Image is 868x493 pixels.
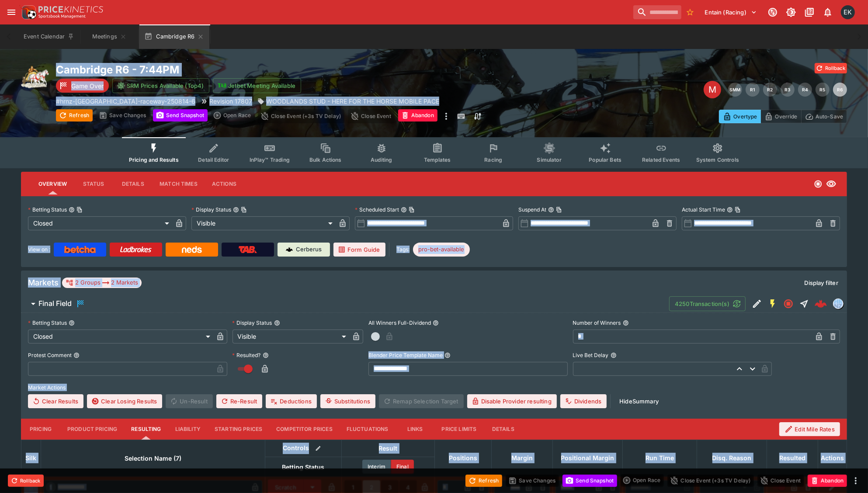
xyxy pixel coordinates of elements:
[728,83,847,97] nav: pagination navigation
[265,440,341,457] th: Controls
[465,475,502,487] button: Refresh
[233,207,239,213] button: Display StatusCopy To Clipboard
[398,111,437,119] span: Mark an event as closed and abandoned.
[556,207,562,213] button: Copy To Clipboard
[783,299,794,309] svg: Closed
[153,109,208,122] button: Send Snapshot
[31,174,74,194] button: Overview
[749,296,765,312] button: Edit Detail
[233,330,350,344] div: Visible
[719,110,847,123] div: Start From
[765,4,781,20] button: Connected to PK
[413,243,470,257] div: Betting Target: cerberus
[76,207,83,213] button: Copy To Clipboard
[38,14,86,18] img: Sportsbook Management
[216,394,262,408] button: Re-Result
[573,351,609,359] p: Live Bet Delay
[211,109,254,122] div: split button
[18,24,80,49] button: Event Calendar
[263,352,269,358] button: Resulted?
[21,440,41,476] th: Silk
[28,278,59,288] h5: Markets
[735,207,741,213] button: Copy To Clipboard
[826,179,837,189] svg: Visible
[153,174,205,194] button: Match Times
[191,206,231,213] p: Display Status
[727,207,733,213] button: Actual Start TimeCopy To Clipboard
[833,83,847,97] button: R6
[278,243,330,257] a: Cerberus
[760,110,801,123] button: Override
[28,394,83,408] button: Clear Results
[166,394,212,408] span: Un-Result
[444,352,451,358] button: Blender Price Template Name
[781,296,796,312] button: Closed
[340,419,396,440] button: Fluctuations
[816,112,843,121] p: Auto-Save
[286,246,293,253] img: Cerberus
[218,81,226,90] img: jetbet-logo.svg
[368,319,431,326] p: All Winners Full-Dividend
[64,246,96,253] img: Betcha
[682,206,725,213] p: Actual Start Time
[129,156,179,163] span: Pricing and Results
[413,245,470,254] span: pro-bet-available
[435,419,484,440] button: Price Limits
[814,180,823,188] svg: Closed
[746,83,760,97] button: R1
[21,63,49,91] img: harness_racing.png
[21,295,669,312] button: Final Field
[704,81,721,98] div: Edit Meeting
[812,295,830,312] a: 92a70947-87d5-421e-aead-5a3a4f04f635
[623,440,697,476] th: Run Time
[573,319,621,326] p: Number of Winners
[272,462,334,472] span: Betting Status
[3,4,19,20] button: open drawer
[28,381,840,394] label: Market Actions
[683,5,697,19] button: No Bookmarks
[66,278,138,288] div: 2 Groups 2 Markets
[168,419,208,440] button: Liability
[28,216,172,230] div: Closed
[124,419,168,440] button: Resulting
[69,207,75,213] button: Betting StatusCopy To Clipboard
[309,156,342,163] span: Bulk Actions
[841,5,855,19] div: Emily Kim
[241,207,247,213] button: Copy To Clipboard
[633,5,681,19] input: search
[763,83,777,97] button: R2
[401,207,407,213] button: Scheduled StartCopy To Clipboard
[113,174,153,194] button: Details
[796,296,812,312] button: Straight
[815,298,827,310] img: logo-cerberus--red.svg
[396,419,435,440] button: Links
[719,110,761,123] button: Overtype
[779,422,840,436] button: Edit Mile Rates
[209,97,252,106] p: Revision 17807
[28,206,67,213] p: Betting Status
[767,440,818,476] th: Resulted
[115,453,191,464] span: Selection Name (7)
[28,351,72,359] p: Protest Comment
[28,319,67,326] p: Betting Status
[733,112,757,121] p: Overtype
[182,246,201,253] img: Neds
[73,352,80,358] button: Protest Comment
[783,4,799,20] button: Toggle light/dark mode
[802,4,817,20] button: Documentation
[269,419,340,440] button: Competitor Prices
[697,440,767,476] th: Disq. Reason
[333,243,385,257] a: Form Guide
[808,475,847,487] button: Abandon
[21,419,60,440] button: Pricing
[191,216,336,230] div: Visible
[518,206,546,213] p: Suspend At
[122,137,746,168] div: Event type filters
[409,207,415,213] button: Copy To Clipboard
[60,419,124,440] button: Product Pricing
[398,109,437,122] button: Abandon
[851,476,861,486] button: more
[355,206,399,213] p: Scheduled Start
[548,207,554,213] button: Suspend AtCopy To Clipboard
